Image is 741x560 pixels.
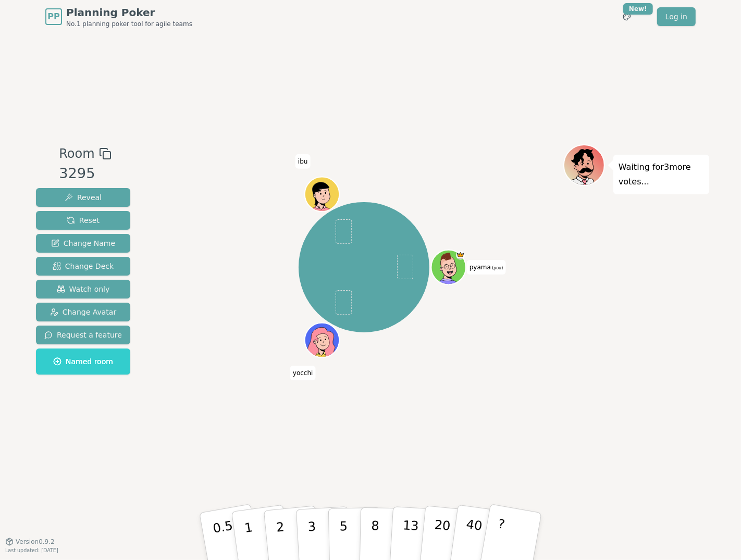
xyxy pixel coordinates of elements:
[59,163,111,184] div: 3295
[491,266,503,270] span: (you)
[51,238,115,248] span: Change Name
[59,144,94,163] span: Room
[67,215,100,226] span: Reset
[47,10,59,23] span: PP
[467,260,506,275] span: Click to change your name
[36,257,130,276] button: Change Deck
[36,303,130,321] button: Change Avatar
[45,5,192,28] a: PPPlanning PokerNo.1 planning poker tool for agile teams
[53,356,113,367] span: Named room
[57,284,110,294] span: Watch only
[5,547,58,553] span: Last updated: [DATE]
[295,154,311,169] span: Click to change your name
[65,192,102,203] span: Reveal
[36,349,130,375] button: Named room
[36,280,130,298] button: Watch only
[36,326,130,344] button: Request a feature
[290,366,316,380] span: Click to change your name
[50,307,117,317] span: Change Avatar
[657,7,696,26] a: Log in
[36,211,130,230] button: Reset
[5,538,55,546] button: Version0.9.2
[66,5,192,20] span: Planning Poker
[36,234,130,253] button: Change Name
[456,251,465,260] span: pyama is the host
[16,538,55,546] span: Version 0.9.2
[36,188,130,207] button: Reveal
[617,7,636,26] button: New!
[619,160,704,189] p: Waiting for 3 more votes...
[623,3,653,15] div: New!
[432,251,464,283] button: Click to change your avatar
[44,330,122,340] span: Request a feature
[66,20,192,28] span: No.1 planning poker tool for agile teams
[53,261,114,271] span: Change Deck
